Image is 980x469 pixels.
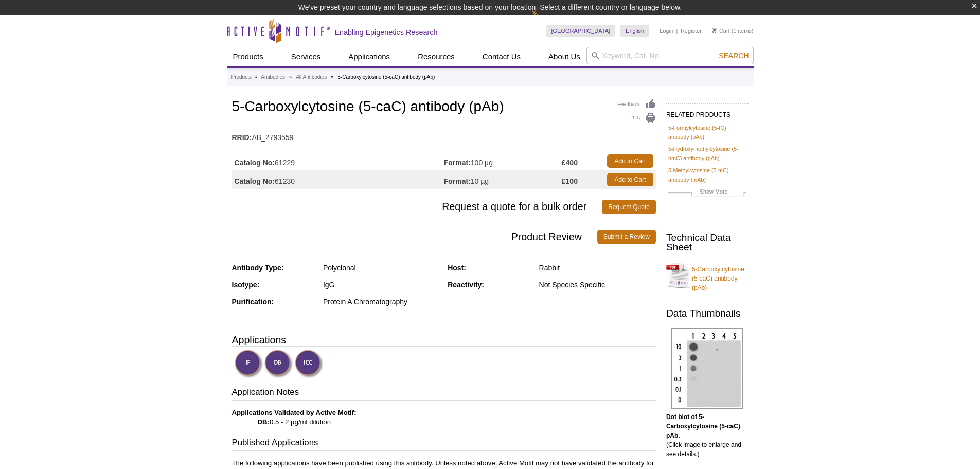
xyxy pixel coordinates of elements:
h3: Published Applications [232,437,656,451]
a: Products [227,47,270,66]
div: Not Species Specific [539,280,656,289]
strong: Antibody Type: [232,264,284,272]
td: 10 µg [444,170,562,189]
div: Rabbit [539,263,656,272]
a: Request Quote [602,200,656,214]
strong: Host: [448,264,466,272]
h2: Enabling Epigenetics Research [335,28,438,37]
li: | [676,25,678,37]
h3: Applications [232,332,656,348]
h2: Technical Data Sheet [666,233,749,252]
img: 5-Carboxylcytosine (5-caC) antibody (pAb) tested by dot blot analysis. [671,328,743,409]
a: 5-Methylcytosine (5-mC) antibody (mAb) [668,166,746,184]
a: Antibodies [261,73,285,82]
a: Show More [668,187,746,199]
strong: Isotype: [232,281,260,289]
strong: £100 [562,177,578,186]
strong: Format: [444,158,471,167]
p: 0.5 - 2 µg/ml dilution [232,408,656,427]
strong: Reactivity: [448,281,484,289]
a: Products [231,73,252,82]
h1: 5-Carboxylcytosine (5-caC) antibody (pAb) [232,99,656,116]
strong: £400 [562,158,578,167]
a: 5-Formylcytosine (5-fC) antibody (pAb) [668,123,746,142]
h2: RELATED PRODUCTS [666,103,749,121]
a: All Antibodies [296,73,327,82]
a: Login [660,27,673,34]
a: Submit a Review [597,230,656,244]
img: Change Here [531,8,559,32]
a: About Us [542,47,586,66]
b: Dot blot of 5-Carboxylcytosine (5-caC) pAb. [666,413,740,439]
td: 61230 [232,170,444,189]
a: Cart [712,27,730,34]
li: » [289,74,292,80]
a: [GEOGRAPHIC_DATA] [546,25,616,37]
span: Product Review [232,230,597,244]
a: Resources [412,47,461,66]
img: Immunocytochemistry Validated [295,350,323,378]
p: (Click image to enlarge and see details.) [666,412,749,459]
div: Protein A Chromatography [323,297,440,306]
div: IgG [323,280,440,289]
img: Immunofluorescence Validated [235,350,263,378]
a: Print [617,113,656,124]
h3: Application Notes [232,386,656,401]
a: 5-Hydroxymethylcytosine (5-hmC) antibody (pAb) [668,144,746,163]
span: Search [719,51,749,60]
img: Your Cart [712,28,717,33]
h2: Data Thumbnails [666,309,749,318]
img: Dot Blot Validated [264,350,293,378]
a: Contact Us [476,47,527,66]
td: 100 µg [444,152,562,170]
strong: Purification: [232,298,274,306]
li: (0 items) [712,25,754,37]
strong: DB: [258,418,270,426]
li: » [254,74,257,80]
button: Search [716,51,752,60]
strong: Catalog No: [235,177,275,186]
strong: RRID: [232,133,252,142]
a: English [620,25,649,37]
div: Polyclonal [323,263,440,272]
a: Feedback [617,99,656,110]
input: Keyword, Cat. No. [586,47,754,64]
a: Add to Cart [607,154,653,168]
li: » [331,74,334,80]
td: 61229 [232,152,444,170]
li: 5-Carboxylcytosine (5-caC) antibody (pAb) [337,74,435,80]
span: Request a quote for a bulk order [232,200,602,214]
a: Register [681,27,702,34]
strong: Format: [444,177,471,186]
a: Services [285,47,327,66]
a: Add to Cart [607,173,653,186]
a: 5-Carboxylcytosine (5-caC) antibody (pAb) [666,258,749,292]
a: Applications [342,47,396,66]
b: Applications Validated by Active Motif: [232,409,357,416]
td: AB_2793559 [232,127,656,143]
strong: Catalog No: [235,158,275,167]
